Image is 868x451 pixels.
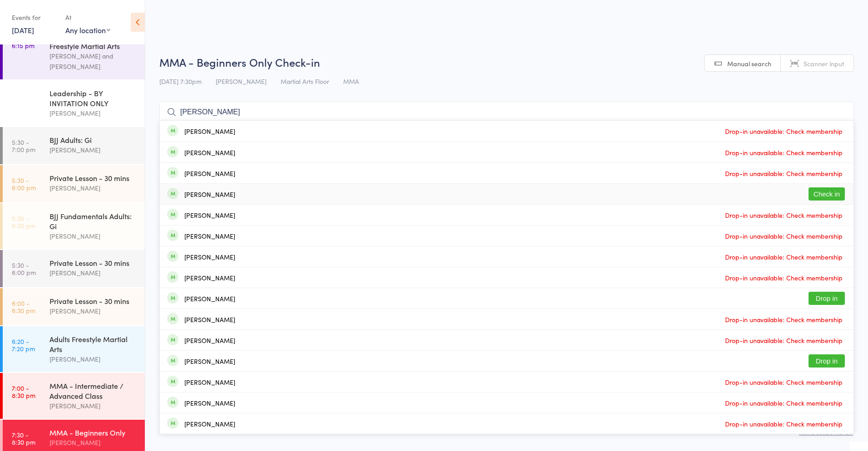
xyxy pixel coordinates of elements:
[3,326,145,372] a: 6:20 -7:20 pmAdults Freestyle Martial Arts[PERSON_NAME]
[49,231,137,241] div: [PERSON_NAME]
[184,420,235,427] div: [PERSON_NAME]
[727,59,771,68] span: Manual search
[723,208,845,222] span: Drop-in unavailable: Check membership
[49,296,137,306] div: Private Lesson - 30 mins
[184,232,235,240] div: [PERSON_NAME]
[723,313,845,326] span: Drop-in unavailable: Check membership
[12,34,35,49] time: 5:30 - 6:15 pm
[3,23,145,79] a: 5:30 -6:15 pm[DEMOGRAPHIC_DATA] Freestyle Martial Arts[PERSON_NAME] and [PERSON_NAME]
[49,437,137,448] div: [PERSON_NAME]
[3,288,145,325] a: 6:00 -6:30 pmPrivate Lesson - 30 mins[PERSON_NAME]
[3,203,145,249] a: 5:30 -6:30 pmBJJ Fundamentals Adults: Gi[PERSON_NAME]
[184,316,235,323] div: [PERSON_NAME]
[3,250,145,287] a: 5:30 -6:00 pmPrivate Lesson - 30 mins[PERSON_NAME]
[49,268,137,278] div: [PERSON_NAME]
[184,358,235,365] div: [PERSON_NAME]
[343,77,359,86] span: MMA
[3,127,145,164] a: 5:30 -7:00 pmBJJ Adults: Gi[PERSON_NAME]
[65,10,110,25] div: At
[723,375,845,389] span: Drop-in unavailable: Check membership
[281,77,329,86] span: Martial Arts Floor
[49,354,137,364] div: [PERSON_NAME]
[3,80,145,126] a: 5:30 -6:00 pmLeadership - BY INVITATION ONLY[PERSON_NAME]
[49,381,137,401] div: MMA - Intermediate / Advanced Class
[49,145,137,155] div: [PERSON_NAME]
[184,211,235,219] div: [PERSON_NAME]
[184,170,235,177] div: [PERSON_NAME]
[723,250,845,264] span: Drop-in unavailable: Check membership
[723,229,845,243] span: Drop-in unavailable: Check membership
[49,401,137,411] div: [PERSON_NAME]
[723,124,845,138] span: Drop-in unavailable: Check membership
[809,187,845,201] button: Check in
[12,261,36,276] time: 5:30 - 6:00 pm
[184,191,235,198] div: [PERSON_NAME]
[809,292,845,305] button: Drop in
[12,431,35,446] time: 7:30 - 8:30 pm
[49,258,137,268] div: Private Lesson - 30 mins
[12,299,35,314] time: 6:00 - 6:30 pm
[49,334,137,354] div: Adults Freestyle Martial Arts
[12,10,56,25] div: Events for
[216,77,266,86] span: [PERSON_NAME]
[723,271,845,284] span: Drop-in unavailable: Check membership
[184,149,235,156] div: [PERSON_NAME]
[49,88,137,108] div: Leadership - BY INVITATION ONLY
[12,92,36,106] time: 5:30 - 6:00 pm
[49,306,137,316] div: [PERSON_NAME]
[12,25,34,35] a: [DATE]
[12,176,36,191] time: 5:30 - 6:00 pm
[723,417,845,431] span: Drop-in unavailable: Check membership
[159,102,854,123] input: Search
[3,165,145,202] a: 5:30 -6:00 pmPrivate Lesson - 30 mins[PERSON_NAME]
[723,333,845,347] span: Drop-in unavailable: Check membership
[49,135,137,145] div: BJJ Adults: Gi
[159,77,202,86] span: [DATE] 7:30pm
[49,183,137,193] div: [PERSON_NAME]
[184,274,235,281] div: [PERSON_NAME]
[12,215,35,229] time: 5:30 - 6:30 pm
[809,354,845,368] button: Drop in
[49,427,137,437] div: MMA - Beginners Only
[723,146,845,159] span: Drop-in unavailable: Check membership
[12,384,35,399] time: 7:00 - 8:30 pm
[184,337,235,344] div: [PERSON_NAME]
[804,59,844,68] span: Scanner input
[65,25,110,35] div: Any location
[723,396,845,410] span: Drop-in unavailable: Check membership
[12,138,35,153] time: 5:30 - 7:00 pm
[723,167,845,180] span: Drop-in unavailable: Check membership
[184,295,235,302] div: [PERSON_NAME]
[184,253,235,260] div: [PERSON_NAME]
[49,108,137,118] div: [PERSON_NAME]
[184,378,235,386] div: [PERSON_NAME]
[184,127,235,135] div: [PERSON_NAME]
[12,338,35,352] time: 6:20 - 7:20 pm
[49,51,137,72] div: [PERSON_NAME] and [PERSON_NAME]
[184,399,235,407] div: [PERSON_NAME]
[3,373,145,419] a: 7:00 -8:30 pmMMA - Intermediate / Advanced Class[PERSON_NAME]
[159,54,854,69] h2: MMA - Beginners Only Check-in
[49,173,137,183] div: Private Lesson - 30 mins
[49,211,137,231] div: BJJ Fundamentals Adults: Gi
